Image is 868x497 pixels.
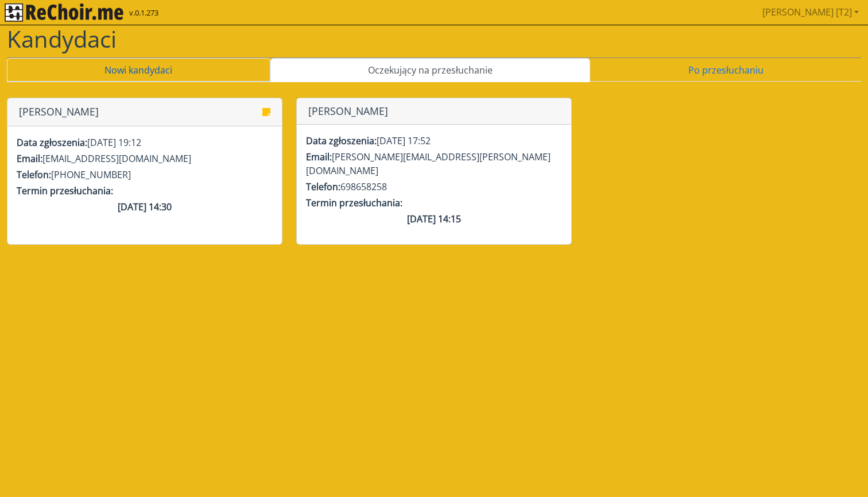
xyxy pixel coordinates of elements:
[17,136,273,149] p: [DATE] 19:12
[590,58,861,82] a: Po przesłuchaniu
[262,107,270,117] svg: Notatki: to nasz były chórzysta
[270,58,591,82] a: Oczekujący na przesłuchanie
[308,105,388,117] h5: [PERSON_NAME]
[306,134,377,147] strong: Data zgłoszenia:
[5,3,123,22] img: rekłajer mi
[17,136,87,149] strong: Data zgłoszenia:
[306,151,332,163] strong: Email:
[19,106,99,118] h5: [PERSON_NAME]
[306,197,402,209] strong: Termin przesłuchania:
[306,180,340,193] strong: Telefon:
[7,23,117,55] span: Kandydaci
[758,1,863,24] a: [PERSON_NAME] [T2]
[17,152,273,165] p: [EMAIL_ADDRESS][DOMAIN_NAME]
[17,184,113,197] strong: Termin przesłuchania:
[17,168,273,182] p: [PHONE_NUMBER]
[306,150,562,178] p: [PERSON_NAME][EMAIL_ADDRESS][PERSON_NAME][DOMAIN_NAME]
[306,134,562,148] p: [DATE] 17:52
[306,180,562,194] p: 698658258
[7,58,270,82] a: Nowi kandydaci
[129,7,158,19] span: v.0.1.273
[17,200,273,214] p: [DATE] 14:30
[306,212,562,226] p: [DATE] 14:15
[17,168,51,181] strong: Telefon:
[17,152,42,165] strong: Email:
